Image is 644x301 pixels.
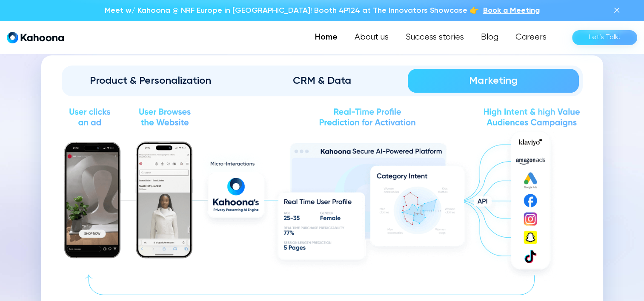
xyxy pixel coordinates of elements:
[397,29,472,46] a: Success stories
[248,74,396,88] div: CRM & Data
[507,29,555,46] a: Careers
[306,29,346,46] a: Home
[346,29,397,46] a: About us
[105,5,479,16] p: Meet w/ Kahoona @ NRF Europe in [GEOGRAPHIC_DATA]! Booth 4P124 at The Innovators Showcase 👉
[572,30,637,45] a: Let’s Talk!
[483,5,540,16] a: Book a Meeting
[77,74,225,88] div: Product & Personalization
[589,31,620,44] div: Let’s Talk!
[7,31,64,44] a: home
[483,7,540,14] span: Book a Meeting
[420,74,567,88] div: Marketing
[472,29,507,46] a: Blog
